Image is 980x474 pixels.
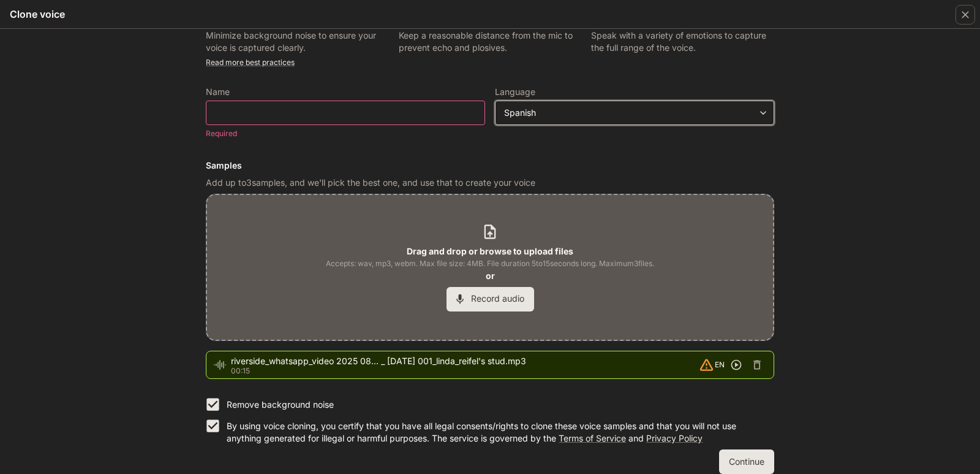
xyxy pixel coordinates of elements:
[698,356,715,373] svg: Detected language: EN doesn't match selected language: ES
[10,7,65,21] h5: Clone voice
[646,433,703,443] a: Privacy Policy
[715,359,725,371] span: EN
[559,433,626,443] a: Terms of Service
[206,58,295,67] a: Read more best practices
[399,29,582,54] p: Keep a reasonable distance from the mic to prevent echo and plosives.
[447,287,534,312] button: Record audio
[504,107,754,119] div: Spanish
[719,449,774,474] button: Continue
[496,107,774,119] div: Spanish
[206,177,774,189] p: Add up to 3 samples, and we'll pick the best one, and use that to create your voice
[227,420,764,445] p: By using voice cloning, you certify that you have all legal consents/rights to clone these voice ...
[206,159,774,172] h6: Samples
[231,367,698,375] p: 00:15
[227,399,334,411] p: Remove background noise
[486,270,495,281] b: or
[206,88,230,96] p: Name
[407,246,573,256] b: Drag and drop or browse to upload files
[206,29,389,54] p: Minimize background noise to ensure your voice is captured clearly.
[326,258,654,270] span: Accepts: wav, mp3, webm. Max file size: 4MB. File duration 5 to 15 seconds long. Maximum 3 files.
[591,29,774,54] p: Speak with a variety of emotions to capture the full range of the voice.
[206,128,477,140] p: Required
[495,88,535,96] p: Language
[231,355,698,367] span: riverside_whatsapp_video 2025 08... _ [DATE] 001_linda_reifel's stud.mp3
